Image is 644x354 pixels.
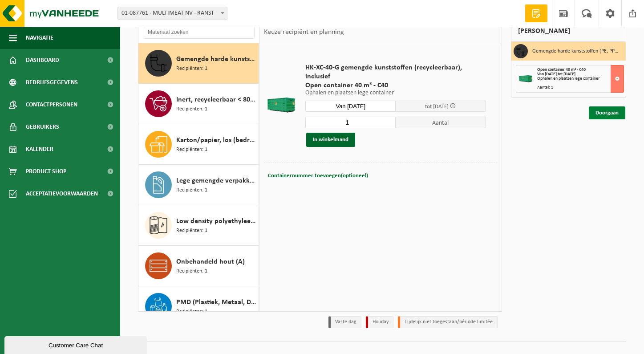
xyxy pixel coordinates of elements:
span: Inert, recycleerbaar < 80% steenpuin [176,94,256,105]
span: Onbehandeld hout (A) [176,256,245,267]
span: Recipiënten: 1 [176,65,207,73]
span: 01-087761 - MULTIMEAT NV - RANST [118,7,227,20]
span: Dashboard [26,49,59,71]
span: Open container 40 m³ - C40 [537,67,586,72]
span: Acceptatievoorwaarden [26,183,98,205]
span: Karton/papier, los (bedrijven) [176,135,256,146]
span: PMD (Plastiek, Metaal, Drankkartons) (bedrijven) [176,297,256,308]
span: Product Shop [26,160,66,183]
div: [PERSON_NAME] [511,20,626,42]
span: tot [DATE] [425,104,449,110]
input: Selecteer datum [305,101,396,112]
a: Doorgaan [589,106,625,119]
button: Low density polyethyleen (LDPE) folie, los, naturel/gekleurd (80/20) Recipiënten: 1 [138,205,259,246]
span: Bedrijfsgegevens [26,71,78,94]
li: Holiday [366,316,393,328]
span: HK-XC-40-G gemengde kunststoffen (recycleerbaar), inclusief [305,63,486,81]
button: Karton/papier, los (bedrijven) Recipiënten: 1 [138,124,259,165]
button: Lege gemengde verpakkingen van gevaarlijke stoffen Recipiënten: 1 [138,165,259,205]
span: 01-087761 - MULTIMEAT NV - RANST [117,7,227,20]
span: Recipiënten: 1 [176,227,207,235]
button: PMD (Plastiek, Metaal, Drankkartons) (bedrijven) Recipiënten: 1 [138,286,259,327]
span: Recipiënten: 1 [176,267,207,276]
span: Contactpersonen [26,94,77,116]
span: Recipiënten: 1 [176,186,207,195]
span: Recipiënten: 1 [176,308,207,316]
p: Ophalen en plaatsen lege container [305,90,486,96]
button: Gemengde harde kunststoffen (PE, PP en PVC), recycleerbaar (industrieel) Recipiënten: 1 [138,43,259,84]
span: Kalender [26,138,53,160]
span: Recipiënten: 1 [176,105,207,114]
div: Aantal: 1 [537,85,624,90]
iframe: chat widget [4,334,149,354]
button: Containernummer toevoegen(optioneel) [267,170,369,182]
span: Navigatie [26,27,53,49]
li: Vaste dag [328,316,361,328]
span: Gebruikers [26,116,59,138]
button: In winkelmand [306,133,355,147]
span: Recipiënten: 1 [176,146,207,154]
div: Ophalen en plaatsen lege container [537,77,624,81]
span: Aantal [396,117,486,128]
h3: Gemengde harde kunststoffen (PE, PP en PVC), recycleerbaar (industrieel) [532,44,619,58]
span: Containernummer toevoegen(optioneel) [268,173,368,179]
button: Onbehandeld hout (A) Recipiënten: 1 [138,246,259,286]
strong: Van [DATE] tot [DATE] [537,72,575,77]
input: Materiaal zoeken [143,25,255,39]
li: Tijdelijk niet toegestaan/période limitée [398,316,498,328]
button: Inert, recycleerbaar < 80% steenpuin Recipiënten: 1 [138,84,259,124]
span: Low density polyethyleen (LDPE) folie, los, naturel/gekleurd (80/20) [176,216,256,227]
div: Keuze recipiënt en planning [259,21,348,43]
span: Lege gemengde verpakkingen van gevaarlijke stoffen [176,175,256,186]
span: Open container 40 m³ - C40 [305,81,486,90]
span: Gemengde harde kunststoffen (PE, PP en PVC), recycleerbaar (industrieel) [176,54,256,65]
